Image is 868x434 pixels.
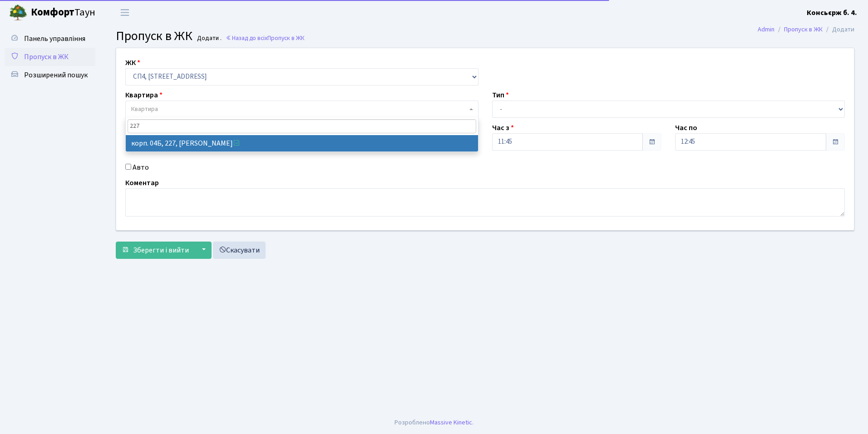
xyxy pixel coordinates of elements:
nav: breadcrumb [744,20,868,39]
a: Admin [758,25,774,34]
label: Квартира [125,90,163,101]
span: Таун [31,5,95,20]
label: Коментар [125,177,159,188]
span: Розширений пошук [24,70,88,80]
a: Пропуск в ЖК [784,25,823,34]
span: Зберегти і вийти [133,245,189,255]
li: Додати [823,25,854,35]
span: Пропуск в ЖК [267,34,305,42]
li: корп. 04Б, 227, [PERSON_NAME] [126,135,478,151]
label: Тип [492,90,509,101]
a: Консьєрж б. 4. [807,7,857,18]
span: Пропуск в ЖК [24,52,69,62]
div: Розроблено . [395,418,473,428]
small: Додати . [195,35,222,42]
a: Скасувати [213,242,266,259]
button: Зберегти і вийти [116,242,195,259]
label: ЖК [125,57,140,68]
img: logo.png [9,4,27,22]
label: Час з [492,122,514,133]
a: Massive Kinetic [430,418,472,427]
a: Панель управління [5,30,95,48]
button: Переключити навігацію [113,5,136,20]
span: Панель управління [24,34,85,44]
a: Розширений пошук [5,66,95,84]
span: Пропуск в ЖК [116,27,192,45]
span: Квартира [131,105,158,114]
a: Назад до всіхПропуск в ЖК [226,34,305,42]
a: Пропуск в ЖК [5,48,95,66]
label: Авто [133,162,149,173]
label: Час по [675,122,697,133]
b: Комфорт [31,5,74,20]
